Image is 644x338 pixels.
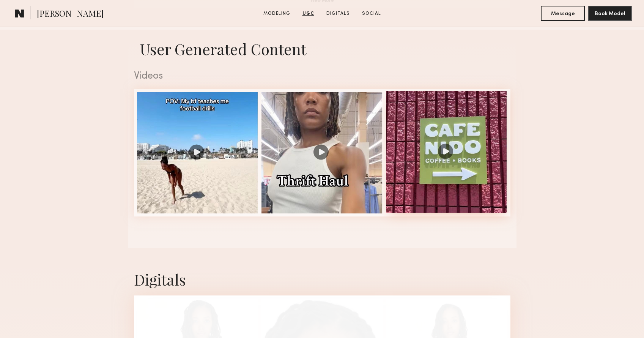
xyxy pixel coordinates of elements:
a: Modeling [260,10,293,17]
div: Videos [134,71,510,81]
button: Message [541,6,585,21]
span: [PERSON_NAME] [37,8,104,21]
button: Book Model [588,6,632,21]
div: Digitals [134,269,510,289]
h1: User Generated Content [128,39,516,59]
a: Social [359,10,384,17]
a: UGC [299,10,317,17]
a: Book Model [588,10,632,16]
a: Digitals [323,10,353,17]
